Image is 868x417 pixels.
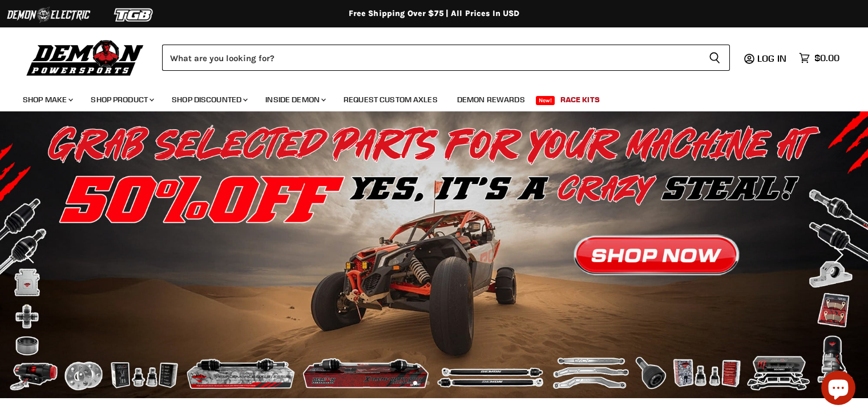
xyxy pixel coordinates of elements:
[449,88,534,111] a: Demon Rewards
[825,243,848,266] button: Next
[162,45,730,71] form: Product
[82,88,161,111] a: Shop Product
[413,381,417,385] li: Page dot 1
[818,371,859,408] inbox-online-store-chat: Shopify online store chat
[552,88,608,111] a: Race Kits
[335,88,446,111] a: Request Custom Axles
[14,83,837,111] ul: Main menu
[20,243,43,266] button: Previous
[91,4,177,26] img: TGB Logo 2
[451,381,455,385] li: Page dot 4
[700,45,730,71] button: Search
[752,53,793,63] a: Log in
[257,88,333,111] a: Inside Demon
[23,37,148,78] img: Demon Powersports
[814,53,839,63] span: $0.00
[6,4,91,26] img: Demon Electric Logo 2
[162,45,700,71] input: Search
[14,88,80,111] a: Shop Make
[426,381,430,385] li: Page dot 2
[757,53,786,64] span: Log in
[163,88,255,111] a: Shop Discounted
[793,50,845,66] a: $0.00
[438,381,442,385] li: Page dot 3
[536,96,555,105] span: New!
